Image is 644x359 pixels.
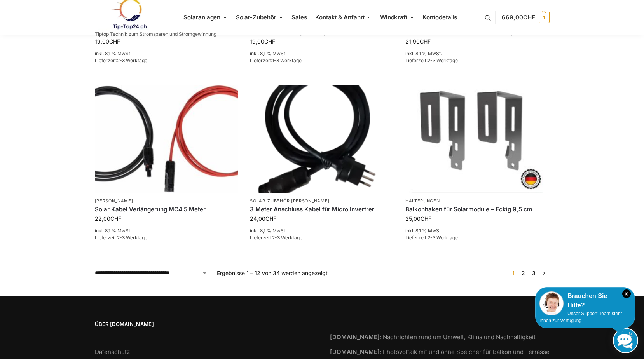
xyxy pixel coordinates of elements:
img: Balkonhaken eckig [405,85,549,193]
a: [DOMAIN_NAME]: Nachrichten rund um Umwelt, Klima und Nachhaltigkeit [330,333,536,341]
strong: [DOMAIN_NAME] [330,348,380,356]
span: Seite 1 [510,270,517,276]
nav: Produkt-Seitennummerierung [508,269,549,277]
strong: [DOMAIN_NAME] [330,333,380,341]
p: inkl. 8,1 % MwSt. [95,227,239,234]
div: Brauchen Sie Hilfe? [539,291,631,310]
span: Windkraft [380,14,407,21]
a: [PERSON_NAME] [95,198,133,204]
span: Lieferzeit: [95,58,147,63]
a: 3 Meter Anschluss Kabel für Micro Invertrer [250,206,394,213]
img: Anschlusskabel-3meter [250,85,394,193]
p: Tiptop Technik zum Stromsparen und Stromgewinnung [95,32,216,37]
a: 669,00CHF 1 [502,6,549,29]
p: inkl. 8,1 % MwSt. [95,50,239,57]
p: inkl. 8,1 % MwSt. [405,227,549,234]
a: Halterungen [405,198,440,204]
span: 669,00 [502,14,535,21]
span: Sales [291,14,307,21]
span: CHF [420,38,431,45]
p: inkl. 8,1 % MwSt. [405,50,549,57]
span: 2-3 Werktage [117,58,147,63]
p: inkl. 8,1 % MwSt. [250,50,394,57]
span: Kontodetails [422,14,457,21]
a: [DOMAIN_NAME]: Photovoltaik mit und ohne Speicher für Balkon und Terrasse [330,348,550,356]
bdi: 22,00 [95,215,121,222]
a: Balkonhaken für Solarmodule – Eckig 9,5 cm [405,206,549,213]
i: Schließen [622,289,631,298]
bdi: 19,00 [250,38,275,45]
span: Über [DOMAIN_NAME] [95,321,314,328]
span: Kontakt & Anfahrt [315,14,365,21]
span: Unser Support-Team steht Ihnen zur Verfügung [539,311,622,323]
a: Seite 3 [530,270,538,276]
span: Lieferzeit: [95,235,147,240]
span: CHF [421,215,431,222]
span: Lieferzeit: [250,235,302,240]
span: Lieferzeit: [250,58,302,63]
a: Seite 2 [520,270,527,276]
span: CHF [523,14,535,21]
p: , [250,198,394,204]
span: 2-3 Werktage [428,58,458,63]
p: inkl. 8,1 % MwSt. [250,227,394,234]
span: Lieferzeit: [405,235,458,240]
span: CHF [265,215,276,222]
span: 2-3 Werktage [117,235,147,240]
span: 1 [539,12,550,23]
a: Datenschutz [95,348,130,356]
a: Solar-Zubehör [250,198,290,204]
bdi: 25,00 [405,215,431,222]
span: Lieferzeit: [405,58,458,63]
span: 2-3 Werktage [272,235,302,240]
p: Ergebnisse 1 – 12 von 34 werden angezeigt [217,269,328,277]
span: CHF [264,38,275,45]
select: Shop-Reihenfolge [95,269,208,277]
a: [PERSON_NAME] [291,198,330,204]
span: Solar-Zubehör [236,14,276,21]
span: CHF [110,215,121,222]
bdi: 19,00 [95,38,120,45]
img: Customer service [539,291,564,315]
a: → [541,269,546,277]
span: 2-3 Werktage [428,235,458,240]
bdi: 21,90 [405,38,431,45]
span: CHF [109,38,120,45]
bdi: 24,00 [250,215,276,222]
span: 1-3 Werktage [272,58,302,63]
a: Solar Kabel Verlängerung MC4 5 Meter [95,206,239,213]
img: Solar-Verlängerungskabel, MC4 [95,85,239,193]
